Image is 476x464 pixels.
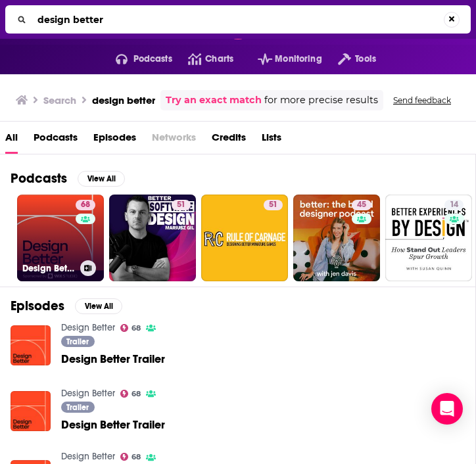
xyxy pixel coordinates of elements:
span: 51 [177,198,185,212]
a: 45 [352,200,371,210]
span: 51 [269,198,277,212]
span: Monitoring [275,50,321,68]
button: View All [78,171,125,187]
a: All [5,127,18,154]
a: PodcastsView All [11,170,125,187]
a: 51 [264,200,283,210]
span: for more precise results [264,93,378,108]
span: 68 [131,325,141,331]
span: Podcasts [133,50,172,68]
a: 14 [385,195,472,281]
a: Lists [262,127,281,154]
img: Design Better Trailer [11,391,51,431]
a: 45 [293,195,380,281]
a: Try an exact match [166,93,262,108]
a: Podcasts [34,127,78,154]
span: 14 [450,198,458,212]
button: open menu [242,49,322,70]
a: Charts [172,49,233,70]
a: Design Better Trailer [61,354,165,365]
span: 68 [131,454,141,460]
a: 51 [201,195,288,281]
h3: design better [92,94,155,106]
a: 68 [76,200,95,210]
a: 68Design Better [17,195,104,281]
h3: Search [43,94,76,106]
h2: Podcasts [11,170,67,187]
h3: Design Better [22,263,75,274]
span: 68 [131,391,141,397]
a: Design Better [61,451,115,462]
span: Charts [205,50,233,68]
a: Design Better Trailer [61,419,165,430]
div: Search... [5,5,471,34]
a: 68 [120,390,141,398]
span: Trailer [66,338,89,346]
button: open menu [100,49,172,70]
a: 68 [120,453,141,461]
span: Networks [152,127,196,154]
a: Design Better [61,322,115,333]
a: 14 [444,200,464,210]
a: Credits [212,127,246,154]
a: EpisodesView All [11,298,122,314]
a: 68 [120,324,141,332]
button: View All [75,298,122,314]
a: 51 [109,195,196,281]
img: Design Better Trailer [11,325,51,365]
span: Tools [355,50,376,68]
a: Design Better [61,388,115,399]
a: Episodes [93,127,136,154]
button: Send feedback [389,95,455,106]
button: open menu [322,49,376,70]
h2: Episodes [11,298,64,314]
span: 45 [357,198,366,212]
a: 51 [172,200,191,210]
div: Open Intercom Messenger [431,393,463,425]
input: Search... [32,9,444,30]
span: 68 [81,198,90,212]
span: Trailer [66,404,89,411]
